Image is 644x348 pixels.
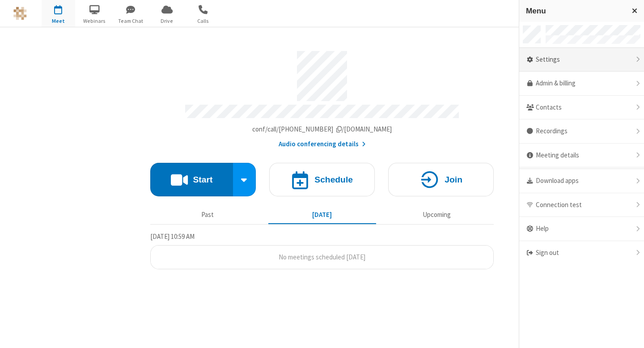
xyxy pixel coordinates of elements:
div: Connection test [519,193,644,217]
div: Help [519,217,644,241]
div: Start conference options [233,163,256,196]
h4: Start [193,175,212,184]
span: Team Chat [114,17,148,25]
div: Contacts [519,96,644,120]
div: Recordings [519,119,644,144]
div: Meeting details [519,144,644,168]
span: Drive [150,17,184,25]
button: Join [388,163,494,196]
button: Start [150,163,233,196]
div: Settings [519,48,644,72]
button: Past [154,206,262,223]
iframe: Chat [622,325,637,342]
h3: Menu [526,7,624,15]
span: Webinars [78,17,111,25]
span: [DATE] 10:59 AM [150,232,195,241]
button: Upcoming [383,206,491,223]
section: Today's Meetings [150,231,494,270]
h4: Join [445,175,462,184]
a: Admin & billing [519,72,644,96]
span: Copy my meeting room link [252,125,392,133]
span: Meet [42,17,75,25]
img: QA Selenium DO NOT DELETE OR CHANGE [13,7,27,20]
h4: Schedule [314,175,353,184]
button: [DATE] [268,206,376,223]
button: Copy my meeting room linkCopy my meeting room link [252,124,392,135]
button: Schedule [269,163,375,196]
button: Audio conferencing details [279,139,366,149]
span: No meetings scheduled [DATE] [279,253,365,261]
section: Account details [150,44,494,149]
span: Calls [186,17,220,25]
div: Sign out [519,241,644,265]
div: Download apps [519,169,644,193]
